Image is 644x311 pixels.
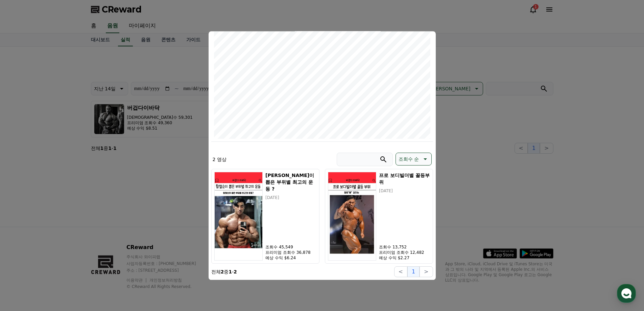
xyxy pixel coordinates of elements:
div: modal [209,31,436,280]
p: 예상 수익 $6.24 [265,255,316,261]
h5: [PERSON_NAME]이 뽑은 부위별 최고의 운동 ? [265,172,316,192]
button: > [420,266,433,277]
a: 홈 [2,215,45,231]
strong: 2 [234,269,237,274]
img: 프로 보디빌더별 꼴등부위 [328,172,377,261]
strong: 1 [229,269,232,274]
h5: 프로 보디빌더별 꼴등부위 [379,172,430,185]
p: 프리미엄 조회수 12,482 [379,250,430,255]
p: 조회수 13,752 [379,244,430,250]
button: < [394,266,407,277]
p: [DATE] [379,188,430,194]
p: [DATE] [265,195,316,200]
p: 프리미엄 조회수 36,878 [265,250,316,255]
strong: 2 [221,269,224,274]
img: 황철순이 뽑은 부위별 최고의 운동 ? [214,172,263,261]
p: 조회수 순 [399,154,419,164]
span: 대화 [62,225,70,230]
p: 2 영상 [213,156,226,163]
button: 황철순이 뽑은 부위별 최고의 운동 ? [PERSON_NAME]이 뽑은 부위별 최고의 운동 ? [DATE] 조회수 45,549 프리미엄 조회수 36,878 예상 수익 $6.24 [211,169,319,264]
span: 홈 [21,225,25,230]
span: 설정 [104,225,113,230]
button: 프로 보디빌더별 꼴등부위 프로 보디빌더별 꼴등부위 [DATE] 조회수 13,752 프리미엄 조회수 12,482 예상 수익 $2.27 [325,169,433,264]
button: 조회수 순 [396,153,431,165]
a: 대화 [45,215,87,231]
p: 예상 수익 $2.27 [379,255,430,261]
p: 전체 중 - [211,268,237,275]
a: 설정 [87,215,130,231]
p: 조회수 45,549 [265,244,316,250]
button: 1 [407,266,420,277]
